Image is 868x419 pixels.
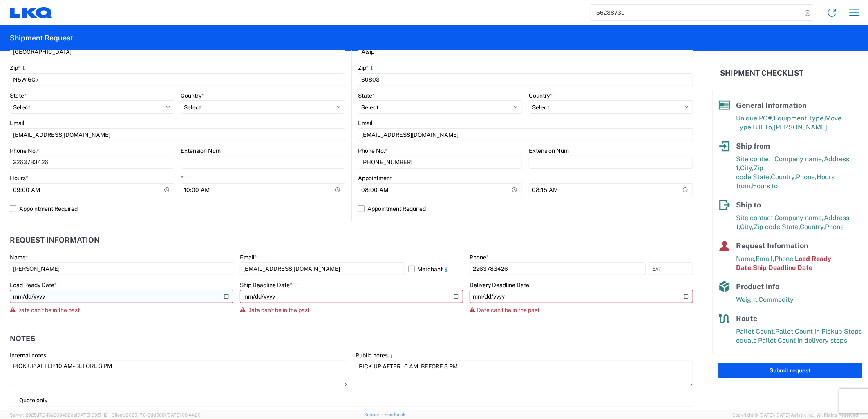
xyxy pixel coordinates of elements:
span: Phone, [774,255,795,263]
span: [DATE] 09:51:12 [76,412,108,417]
span: Server: 2025.17.0-16a969492de [10,412,108,417]
span: Pallet Count in Pickup Stops equals Pallet Count in delivery stops [736,328,862,344]
label: Load Ready Date [10,281,57,289]
span: Zip code, [754,223,782,231]
h2: Request Information [10,236,100,244]
input: Shipment, tracking or reference number [590,5,802,20]
label: Extension Num [529,147,569,154]
label: Appointment Required [10,202,345,215]
label: Country [181,92,204,99]
label: Phone No. [358,147,387,154]
label: Country [529,92,552,99]
label: Email [240,254,257,261]
span: Weight, [736,296,758,303]
label: Hours [10,174,28,182]
span: Product info [736,282,779,291]
span: City, [740,164,754,172]
label: Ship Deadline Date [240,281,292,289]
label: State [10,92,27,99]
span: Site contact, [736,214,774,222]
span: Commodity [758,296,794,303]
span: Copyright © [DATE]-[DATE] Agistix Inc., All Rights Reserved [732,411,858,419]
label: Public notes [356,352,395,359]
span: Hours to [752,182,778,190]
label: Extension Num [181,147,221,154]
label: Delivery Deadline Date [470,281,529,289]
label: Appointment Required [358,202,693,215]
span: Country, [771,173,796,181]
span: [PERSON_NAME] [774,123,827,131]
span: Route [736,314,757,323]
span: Ship from [736,142,770,150]
span: Client: 2025.17.0-5dd568f [112,412,201,417]
label: Merchant [408,262,463,275]
label: Zip [10,64,27,71]
span: General Information [736,101,807,109]
span: State, [782,223,800,231]
span: Phone, [796,173,817,181]
label: Zip [358,64,375,71]
label: Appointment [358,174,392,182]
span: Date can't be in the past [17,307,80,313]
span: Date can't be in the past [477,307,539,313]
span: Ship to [736,201,761,209]
span: Company name, [774,214,824,222]
label: Quote only [10,394,693,407]
label: Email [10,119,25,127]
span: Phone [825,223,844,231]
span: Request Information [736,241,808,250]
span: Bill To, [753,123,774,131]
h2: Shipment Checklist [720,68,803,78]
span: Ship Deadline Date [753,264,812,272]
span: Equipment Type, [774,114,825,122]
label: Internal notes [10,352,46,359]
span: Company name, [774,155,824,163]
span: [DATE] 08:44:20 [166,412,201,417]
label: Phone No. [10,147,39,154]
span: Site contact, [736,155,774,163]
h2: Notes [10,334,35,343]
button: Submit request [718,363,862,378]
a: Feedback [385,412,405,417]
label: Phone [470,254,489,261]
span: Date can't be in the past [247,307,310,313]
label: Email [358,119,373,127]
span: Unique PO#, [736,114,774,122]
a: Support [364,412,385,417]
h2: Shipment Request [10,33,73,43]
label: State [358,92,375,99]
span: Email, [756,255,774,263]
span: Country, [800,223,825,231]
span: City, [740,223,754,231]
span: State, [753,173,771,181]
span: Pallet Count, [736,328,775,335]
label: Name [10,254,28,261]
span: Name, [736,255,756,263]
input: Ext [649,262,693,275]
